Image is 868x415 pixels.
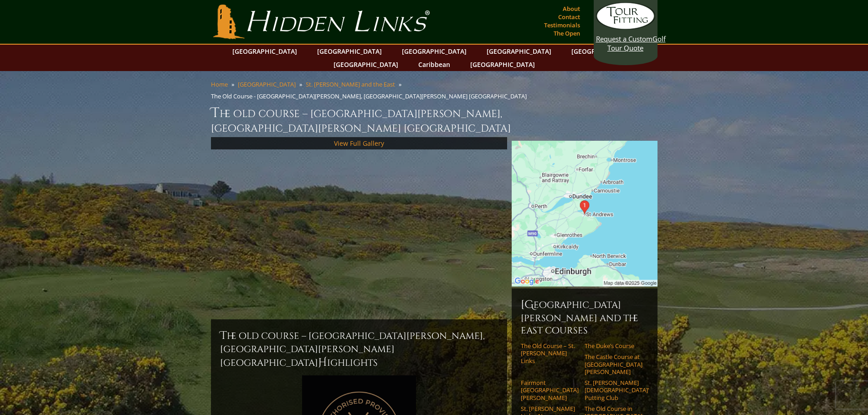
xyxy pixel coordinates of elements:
[220,328,498,370] h2: The Old Course – [GEOGRAPHIC_DATA][PERSON_NAME], [GEOGRAPHIC_DATA][PERSON_NAME] [GEOGRAPHIC_DATA]...
[560,2,582,15] a: About
[211,92,530,100] li: The Old Course - [GEOGRAPHIC_DATA][PERSON_NAME], [GEOGRAPHIC_DATA][PERSON_NAME] [GEOGRAPHIC_DATA]
[521,342,579,364] a: The Old Course – St. [PERSON_NAME] Links
[551,27,582,40] a: The Open
[318,355,327,370] span: H
[238,80,296,88] a: [GEOGRAPHIC_DATA]
[306,80,395,88] a: St. [PERSON_NAME] and the East
[596,2,655,52] a: Request a CustomGolf Tour Quote
[512,141,657,287] img: Google Map of St Andrews Links, St Andrews, United Kingdom
[397,45,471,58] a: [GEOGRAPHIC_DATA]
[567,45,641,58] a: [GEOGRAPHIC_DATA]
[329,58,403,71] a: [GEOGRAPHIC_DATA]
[521,297,648,337] h6: [GEOGRAPHIC_DATA][PERSON_NAME] and the East Courses
[521,379,579,401] a: Fairmont [GEOGRAPHIC_DATA][PERSON_NAME]
[585,353,642,375] a: The Castle Course at [GEOGRAPHIC_DATA][PERSON_NAME]
[211,104,657,135] h1: The Old Course – [GEOGRAPHIC_DATA][PERSON_NAME], [GEOGRAPHIC_DATA][PERSON_NAME] [GEOGRAPHIC_DATA]
[596,34,652,43] span: Request a Custom
[334,139,384,148] a: View Full Gallery
[585,342,642,349] a: The Duke’s Course
[466,58,539,71] a: [GEOGRAPHIC_DATA]
[228,45,302,58] a: [GEOGRAPHIC_DATA]
[585,379,642,401] a: St. [PERSON_NAME] [DEMOGRAPHIC_DATA]’ Putting Club
[556,10,582,23] a: Contact
[542,19,582,31] a: Testimonials
[313,45,386,58] a: [GEOGRAPHIC_DATA]
[482,45,556,58] a: [GEOGRAPHIC_DATA]
[414,58,455,71] a: Caribbean
[211,80,228,88] a: Home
